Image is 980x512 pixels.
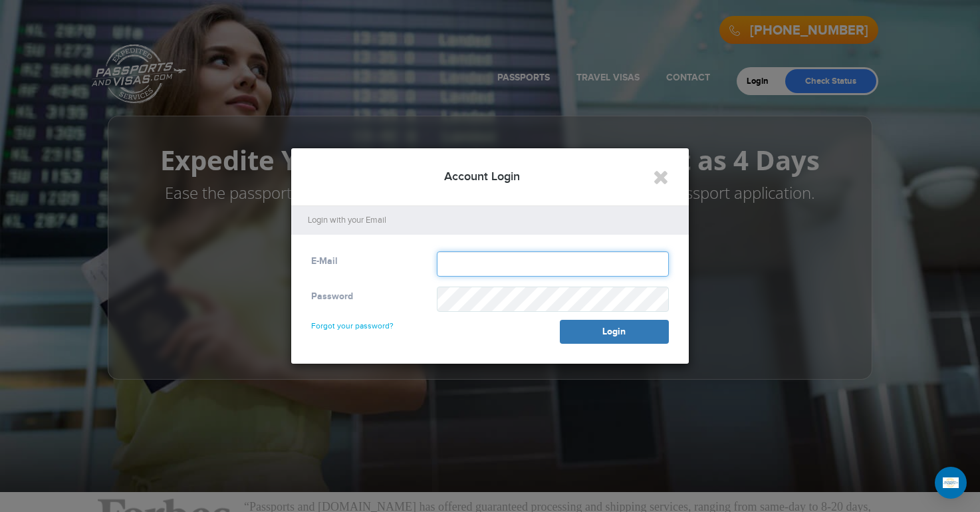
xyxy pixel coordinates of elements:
[311,255,338,268] label: E-Mail
[311,290,353,303] label: Password
[311,309,394,330] a: Forgot your password?
[308,214,679,227] p: Login with your Email
[935,467,967,499] div: Open Intercom Messenger
[560,320,669,344] button: Login
[653,167,669,188] button: Close
[444,170,520,184] span: Account Login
